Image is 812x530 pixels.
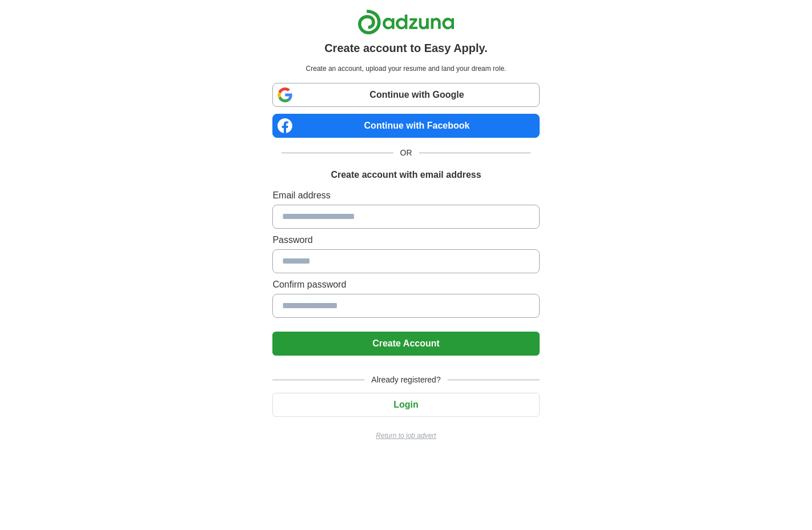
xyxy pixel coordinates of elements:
label: Email address [272,189,539,202]
a: Login [272,400,539,409]
button: Login [272,393,539,417]
a: Return to job advert [272,431,539,441]
span: Already registered? [364,374,447,386]
span: OR [393,147,419,159]
button: Create Account [272,332,539,356]
p: Create an account, upload your resume and land your dream role. [275,63,537,74]
a: Continue with Facebook [272,114,539,138]
img: Adzuna logo [357,9,455,35]
h1: Create account to Easy Apply. [324,39,488,57]
a: Continue with Google [272,83,539,107]
label: Password [272,233,539,247]
label: Confirm password [272,278,539,292]
h1: Create account with email address [331,168,481,182]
